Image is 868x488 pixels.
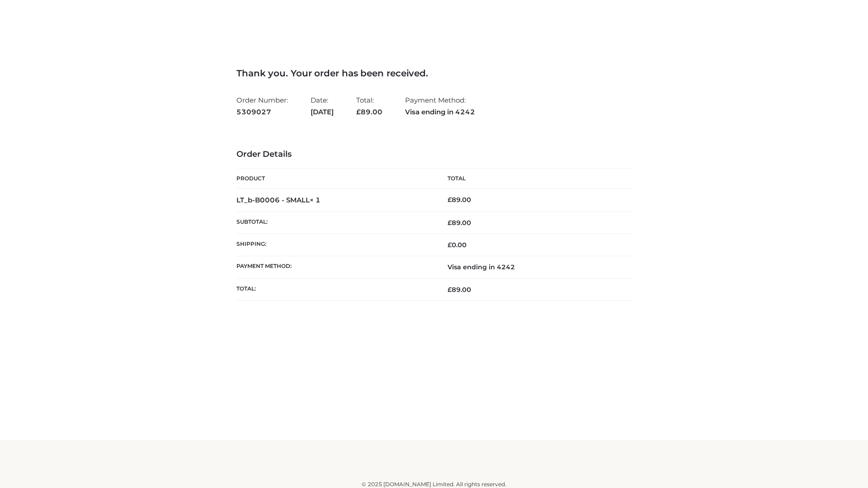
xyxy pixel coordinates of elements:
th: Total [434,169,632,189]
th: Shipping: [236,234,434,256]
li: Order Number: [236,92,288,120]
span: £ [448,219,452,227]
span: 89.00 [356,108,382,116]
th: Total: [236,278,434,300]
th: Subtotal: [236,211,434,234]
th: Payment method: [236,256,434,278]
span: £ [448,286,452,294]
li: Total: [356,92,382,120]
strong: [DATE] [311,106,334,118]
th: Product [236,169,434,189]
td: Visa ending in 4242 [434,256,632,278]
span: £ [448,196,452,204]
span: 89.00 [448,219,471,227]
strong: 5309027 [236,106,288,118]
span: £ [448,241,452,249]
strong: × 1 [310,196,321,204]
strong: LT_b-B0006 - SMALL [236,196,321,204]
span: 89.00 [448,286,471,294]
span: £ [356,108,361,116]
bdi: 0.00 [448,241,467,249]
h3: Thank you. Your order has been received. [236,68,632,79]
bdi: 89.00 [448,196,471,204]
li: Payment Method: [405,92,475,120]
strong: Visa ending in 4242 [405,106,475,118]
h3: Order Details [236,150,632,160]
li: Date: [311,92,334,120]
